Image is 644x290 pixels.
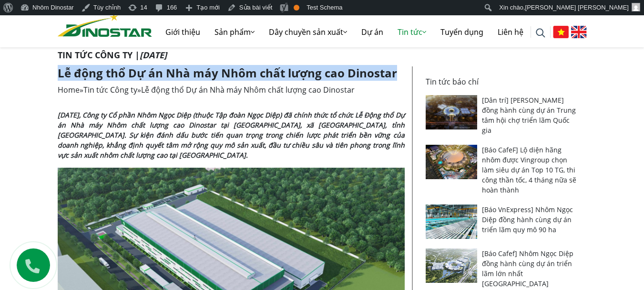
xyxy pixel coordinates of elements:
a: [Báo VnExpress] Nhôm Ngọc Diệp đồng hành cùng dự án triển lãm quy mô 90 ha [482,205,573,234]
img: English [571,26,587,38]
a: Dự án [354,17,390,47]
span: [PERSON_NAME] [PERSON_NAME] [525,4,629,11]
img: search [536,28,545,38]
a: Tin tức Công ty [83,85,137,95]
span: » » [58,85,355,95]
span: Lễ động thổ Dự án Nhà máy Nhôm chất lượng cao Dinostar [141,85,355,95]
a: Liên hệ [491,17,531,47]
a: Giới thiệu [158,17,207,47]
strong: [DATE], Công ty Cổ phần Nhôm Ngọc Diệp (thuộc Tập đoàn Ngọc Diệp) đã chính thức tổ chức Lễ Động t... [58,110,405,160]
img: [Báo CafeF] Lộ diện hãng nhôm được Vingroup chọn làm siêu dự án Top 10 TG, thi công thần tốc, 4 t... [426,145,478,179]
a: Home [58,85,80,95]
p: Tin tức báo chí [426,76,581,87]
img: Tiếng Việt [553,26,569,38]
h1: Lễ động thổ Dự án Nhà máy Nhôm chất lượng cao Dinostar [58,66,405,80]
a: [Báo CafeF] Lộ diện hãng nhôm được Vingroup chọn làm siêu dự án Top 10 TG, thi công thần tốc, 4 t... [482,145,576,194]
i: [DATE] [140,49,167,61]
img: [Báo VnExpress] Nhôm Ngọc Diệp đồng hành cùng dự án triển lãm quy mô 90 ha [426,204,478,239]
a: [Báo Cafef] Nhôm Ngọc Diệp đồng hành cùng dự án triển lãm lớn nhất [GEOGRAPHIC_DATA] [482,249,573,288]
a: Tuyển dụng [433,17,491,47]
img: [Báo Cafef] Nhôm Ngọc Diệp đồng hành cùng dự án triển lãm lớn nhất Đông Nam Á [426,248,478,283]
div: OK [294,5,299,11]
img: Nhôm Dinostar [58,13,152,37]
p: Tin tức Công ty | [58,49,587,62]
img: [Dân trí] Nhôm Ngọc Diệp đồng hành cùng dự án Trung tâm hội chợ triển lãm Quốc gia [426,95,478,129]
a: Sản phẩm [207,17,262,47]
a: Tin tức [390,17,433,47]
a: Dây chuyền sản xuất [262,17,354,47]
a: [Dân trí] [PERSON_NAME] đồng hành cùng dự án Trung tâm hội chợ triển lãm Quốc gia [482,96,576,135]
